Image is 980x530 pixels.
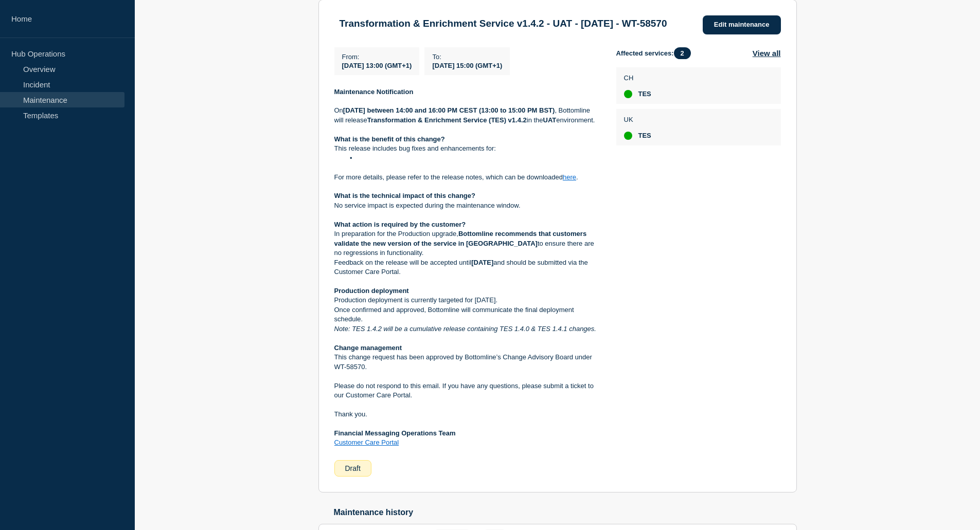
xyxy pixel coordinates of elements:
[624,132,632,140] div: up
[624,90,632,98] div: up
[432,53,502,61] p: To :
[334,230,589,247] strong: Bottomline recommends that customers validate the new version of the service in [GEOGRAPHIC_DATA]
[432,62,502,69] span: [DATE] 15:00 (GMT+1)
[343,106,555,114] strong: [DATE] between 14:00 and 16:00 PM CEST (13:00 to 15:00 PM BST)
[334,201,600,210] p: No service impact is expected during the maintenance window.
[367,116,527,124] strong: Transformation & Enrichment Service (TES) v1.4.2
[334,287,409,295] strong: Production deployment
[334,353,600,372] p: This change request has been approved by Bottomline’s Change Advisory Board under WT-58570.
[334,438,399,446] a: Customer Care Portal
[334,460,371,477] div: Draft
[334,305,600,324] p: Once confirmed and approved, Bottomline will communicate the final deployment schedule.
[334,88,414,96] strong: Maintenance Notification
[334,508,797,517] h2: Maintenance history
[543,116,557,124] strong: UAT
[334,192,476,199] strong: What is the technical impact of this change?
[334,229,600,258] p: In preparation for the Production upgrade, to ensure there are no regressions in functionality.
[340,18,667,29] h3: Transformation & Enrichment Service v1.4.2 - UAT - [DATE] - WT-58570
[334,429,456,437] strong: Financial Messaging Operations Team
[342,62,412,69] span: [DATE] 13:00 (GMT+1)
[334,325,596,333] em: Note: TES 1.4.2 will be a cumulative release containing TES 1.4.0 & TES 1.4.1 changes.
[616,47,696,59] span: Affected services:
[753,47,781,59] button: View all
[334,144,600,153] p: This release includes bug fixes and enhancements for:
[334,221,466,228] strong: What action is required by the customer?
[334,135,445,143] strong: What is the benefit of this change?
[334,381,600,400] p: Please do not respond to this email. If you have any questions, please submit a ticket to our Cus...
[471,259,493,266] strong: [DATE]
[703,15,781,34] a: Edit maintenance
[624,116,651,123] p: UK
[638,90,651,98] span: TES
[334,296,600,305] p: Production deployment is currently targeted for [DATE].
[334,344,402,352] strong: Change management
[334,106,600,125] p: On , Bottomline will release in the environment.
[334,258,600,277] p: Feedback on the release will be accepted until and should be submitted via the Customer Care Portal.
[334,173,600,182] p: For more details, please refer to the release notes, which can be downloaded .
[638,132,651,140] span: TES
[563,173,576,181] a: here
[674,47,691,59] span: 2
[342,53,412,61] p: From :
[624,74,651,82] p: CH
[334,410,600,419] p: Thank you.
